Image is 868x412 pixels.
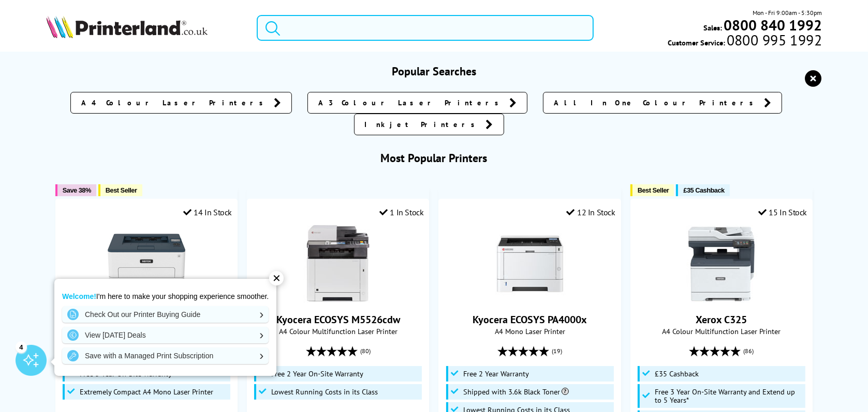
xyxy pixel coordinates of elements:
[360,341,371,361] span: (80)
[106,186,137,194] span: Best Seller
[696,313,747,326] a: Xerox C325
[271,388,378,396] span: Lowest Running Costs in its Class
[683,186,724,194] span: £35 Cashback
[676,184,729,196] button: £35 Cashback
[552,341,562,361] span: (19)
[636,326,807,336] span: A4 Colour Multifunction Laser Printer
[62,292,96,300] strong: Welcome!
[463,370,529,378] span: Free 2 Year Warranty
[655,370,699,378] span: £35 Cashback
[62,292,269,301] p: I'm here to make your shopping experience smoother.
[655,388,803,404] span: Free 3 Year On-Site Warranty and Extend up to 5 Years*
[473,313,587,326] a: Kyocera ECOSYS PA4000x
[183,207,232,217] div: 14 In Stock
[16,341,27,353] div: 4
[108,225,185,303] img: Xerox B230
[758,207,807,217] div: 15 In Stock
[63,186,91,194] span: Save 38%
[62,327,269,343] a: View [DATE] Deals
[630,184,674,196] button: Best Seller
[444,326,615,336] span: A4 Mono Laser Printer
[269,271,284,286] div: ✕
[354,114,504,135] a: Inkjet Printers
[98,184,142,196] button: Best Seller
[80,388,213,396] span: Extremely Compact A4 Mono Laser Printer
[491,225,569,303] img: Kyocera ECOSYS PA4000x
[81,98,269,108] span: A4 Colour Laser Printers
[55,184,96,196] button: Save 38%
[554,98,759,108] span: All In One Colour Printers
[543,92,782,114] a: All In One Colour Printers
[80,370,174,378] span: Free 3 Year On-Site Warranty*
[46,151,822,165] h3: Most Popular Printers
[307,92,527,114] a: A3 Colour Laser Printers
[46,15,244,40] a: Printerland Logo
[703,23,722,33] span: Sales:
[70,92,292,114] a: A4 Colour Laser Printers
[276,313,400,326] a: Kyocera ECOSYS M5526cdw
[257,15,594,41] input: Search product or brand
[491,294,569,305] a: Kyocera ECOSYS PA4000x
[299,225,377,303] img: Kyocera ECOSYS M5526cdw
[722,20,822,30] a: 0800 840 1992
[62,347,269,364] a: Save with a Managed Print Subscription
[753,8,822,18] span: Mon - Fri 9:00am - 5:30pm
[318,98,504,108] span: A3 Colour Laser Printers
[46,64,822,78] h3: Popular Searches
[725,35,822,45] span: 0800 995 1992
[567,207,615,217] div: 12 In Stock
[743,341,754,361] span: (86)
[253,326,423,336] span: A4 Colour Multifunction Laser Printer
[724,15,822,35] b: 0800 840 1992
[379,207,424,217] div: 1 In Stock
[683,225,760,303] img: Xerox C325
[62,306,269,323] a: Check Out our Printer Buying Guide
[668,35,822,47] span: Customer Service:
[46,15,208,38] img: Printerland Logo
[683,294,760,305] a: Xerox C325
[271,370,363,378] span: Free 2 Year On-Site Warranty
[299,294,377,305] a: Kyocera ECOSYS M5526cdw
[365,119,481,130] span: Inkjet Printers
[638,186,669,194] span: Best Seller
[463,388,569,396] span: Shipped with 3.6k Black Toner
